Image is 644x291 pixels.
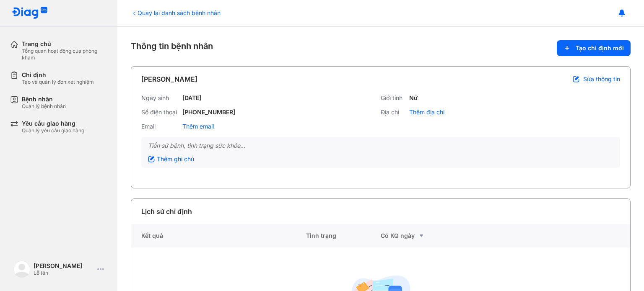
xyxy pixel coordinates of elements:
div: Trang chủ [22,40,107,48]
div: Giới tính [381,94,406,102]
span: Tạo chỉ định mới [576,44,624,52]
div: Quay lại danh sách bệnh nhân [131,8,221,17]
div: Thêm email [182,123,214,130]
div: Thông tin bệnh nhân [131,40,631,56]
div: Thêm ghi chú [148,155,194,163]
img: logo [12,7,48,20]
div: Địa chỉ [381,108,406,116]
div: Có KQ ngày [381,231,456,241]
div: Số điện thoại [141,108,179,116]
div: Tình trạng [306,224,381,247]
div: Nữ [409,94,418,102]
div: [PHONE_NUMBER] [182,108,235,116]
div: Tổng quan hoạt động của phòng khám [22,48,107,61]
div: Ngày sinh [141,94,179,102]
div: [DATE] [182,94,201,102]
div: Yêu cầu giao hàng [22,120,84,127]
div: [PERSON_NAME] [141,74,197,84]
div: Thêm địa chỉ [409,108,444,116]
div: Quản lý yêu cầu giao hàng [22,127,84,134]
div: Email [141,123,179,130]
div: Bệnh nhân [22,95,66,103]
div: Lịch sử chỉ định [141,206,192,216]
img: logo [13,261,30,278]
span: Sửa thông tin [583,75,620,83]
div: Chỉ định [22,71,94,79]
div: [PERSON_NAME] [34,262,94,270]
div: Tạo và quản lý đơn xét nghiệm [22,79,94,85]
button: Tạo chỉ định mới [557,40,631,56]
div: Kết quả [131,224,306,247]
div: Lễ tân [34,270,94,276]
div: Quản lý bệnh nhân [22,103,66,110]
div: Tiền sử bệnh, tình trạng sức khỏe... [148,142,613,149]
